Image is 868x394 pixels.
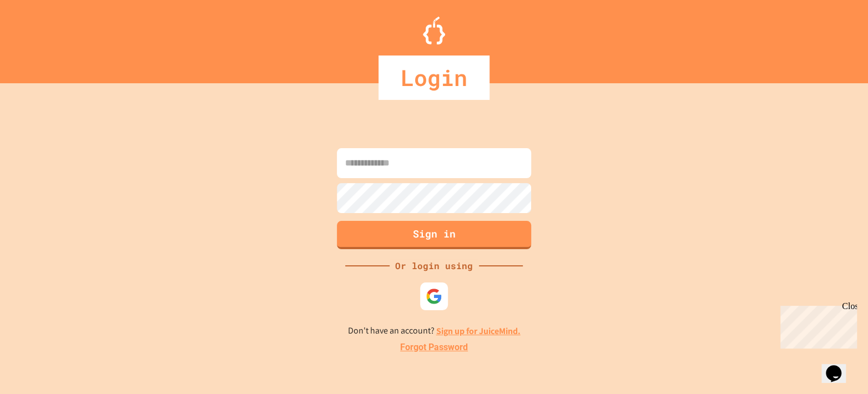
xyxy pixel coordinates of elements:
a: Sign up for JuiceMind. [436,325,521,337]
iframe: chat widget [776,301,857,348]
div: Or login using [390,259,478,272]
img: Logo.svg [423,17,445,44]
img: google-icon.svg [426,288,442,305]
a: Forgot Password [400,341,468,354]
iframe: chat widget [821,350,857,383]
div: Login [379,55,489,100]
div: Chat with us now!Close [4,4,77,70]
button: Sign in [337,221,531,249]
p: Don't have an account? [348,324,521,338]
